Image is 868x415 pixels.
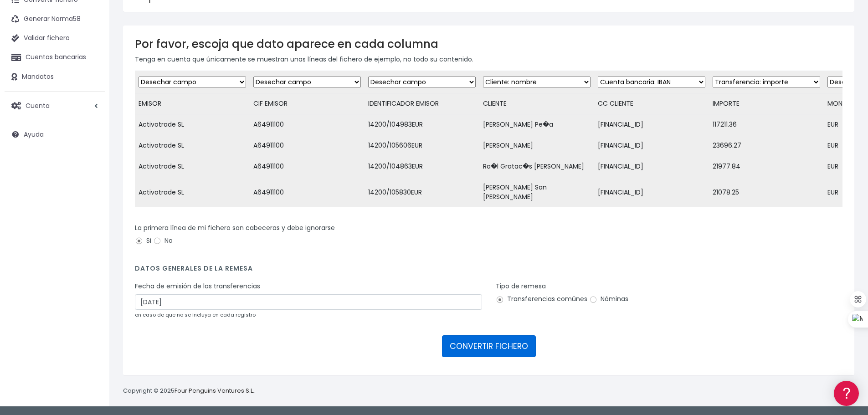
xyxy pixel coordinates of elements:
a: Cuentas bancarias [5,48,105,67]
a: Generar Norma58 [5,10,105,29]
td: A64911100 [250,114,365,135]
td: 21977.84 [709,156,824,177]
td: CC CLIENTE [594,93,709,114]
label: La primera línea de mi fichero son cabeceras y debe ignorarse [135,223,335,233]
div: Convertir ficheros [9,101,173,109]
td: 14200/104983EUR [365,114,479,135]
td: CIF EMISOR [250,93,365,114]
a: General [9,195,173,210]
td: EMISOR [135,93,250,114]
label: Nóminas [589,294,628,304]
label: Si [135,236,151,246]
h3: Por favor, escoja que dato aparece en cada columna [135,37,842,51]
td: 21078.25 [709,177,824,208]
td: Activotrade SL [135,135,250,156]
td: [PERSON_NAME] San [PERSON_NAME] [479,177,594,208]
td: 14200/104863EUR [365,156,479,177]
a: Videotutoriales [9,143,173,158]
p: Copyright © 2025 . [123,386,256,396]
a: Cuenta [5,96,105,115]
label: Transferencias comúnes [496,294,587,304]
td: 117211.36 [709,114,824,135]
td: [PERSON_NAME] Pe�a [479,114,594,135]
td: Ra�l Gratac�s [PERSON_NAME] [479,156,594,177]
td: [FINANCIAL_ID] [594,177,709,208]
td: 14200/105830EUR [365,177,479,208]
td: Activotrade SL [135,156,250,177]
small: en caso de que no se incluya en cada registro [135,311,256,318]
td: Activotrade SL [135,177,250,208]
div: Facturación [9,181,173,190]
label: No [153,236,173,246]
td: 23696.27 [709,135,824,156]
a: Perfiles de empresas [9,158,173,172]
td: [FINANCIAL_ID] [594,114,709,135]
td: [PERSON_NAME] [479,135,594,156]
p: Tenga en cuenta que únicamente se muestran unas líneas del fichero de ejemplo, no todo su contenido. [135,54,842,64]
a: Ayuda [5,125,105,144]
td: IMPORTE [709,93,824,114]
label: Tipo de remesa [496,282,546,291]
label: Fecha de emisión de las transferencias [135,282,260,291]
td: A64911100 [250,156,365,177]
button: Contáctanos [9,244,173,260]
a: Problemas habituales [9,129,173,143]
h4: Datos generales de la remesa [135,265,842,277]
a: Mandatos [5,67,105,87]
td: Activotrade SL [135,114,250,135]
div: Información general [9,63,173,72]
td: 14200/105606EUR [365,135,479,156]
a: Validar fichero [5,29,105,48]
a: POWERED BY ENCHANT [125,262,175,271]
button: CONVERTIR FICHERO [442,335,536,357]
a: Four Penguins Ventures S.L. [175,386,254,395]
td: [FINANCIAL_ID] [594,135,709,156]
td: A64911100 [250,135,365,156]
td: IDENTIFICADOR EMISOR [365,93,479,114]
td: [FINANCIAL_ID] [594,156,709,177]
td: CLIENTE [479,93,594,114]
td: A64911100 [250,177,365,208]
a: Formatos [9,115,173,129]
a: Información general [9,77,173,92]
a: API [9,233,173,247]
span: Ayuda [24,130,44,139]
span: Cuenta [26,101,50,110]
div: Programadores [9,219,173,227]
